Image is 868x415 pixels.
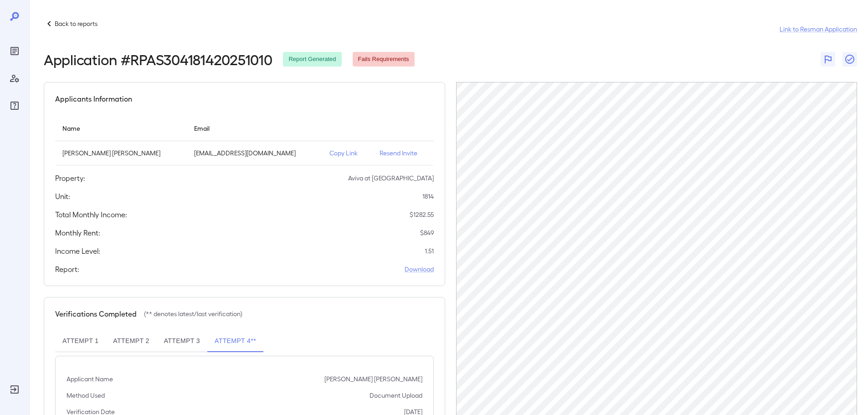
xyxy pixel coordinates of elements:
div: FAQ [7,98,22,113]
button: Attempt 1 [55,330,106,352]
p: Resend Invite [380,149,426,158]
p: (** denotes latest/last verification) [144,309,242,318]
p: Document Upload [370,391,422,400]
h5: Total Monthly Income: [55,209,127,220]
a: Download [405,265,434,274]
span: Fails Requirements [353,55,415,64]
th: Name [55,115,187,141]
h5: Property: [55,173,85,184]
div: Manage Users [7,71,22,86]
p: Method Used [67,391,105,400]
h5: Verifications Completed [55,308,137,319]
button: Attempt 2 [106,330,156,352]
p: Back to reports [55,19,98,28]
h2: Application # RPAS304181420251010 [44,51,272,67]
div: Log Out [7,382,22,397]
h5: Unit: [55,191,70,202]
h5: Income Level: [55,246,100,256]
p: Copy Link [329,149,365,158]
p: Aviva at [GEOGRAPHIC_DATA] [348,174,434,183]
p: 1.51 [425,246,434,256]
p: Applicant Name [67,374,113,384]
button: Close Report [842,52,857,67]
p: $ 849 [420,228,434,237]
button: Flag Report [821,52,835,67]
h5: Applicants Information [55,93,132,104]
button: Attempt 3 [157,330,207,352]
p: [PERSON_NAME] [PERSON_NAME] [324,374,422,384]
div: Reports [7,44,22,58]
h5: Monthly Rent: [55,227,100,238]
p: 1814 [422,192,434,201]
span: Report Generated [283,55,341,64]
table: simple table [55,115,434,165]
th: Email [187,115,323,141]
p: $ 1282.55 [410,210,434,219]
button: Attempt 4** [207,330,263,352]
p: [PERSON_NAME] [PERSON_NAME] [62,149,180,158]
p: [EMAIL_ADDRESS][DOMAIN_NAME] [194,149,315,158]
h5: Report: [55,264,79,275]
a: Link to Resman Application [780,25,857,34]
